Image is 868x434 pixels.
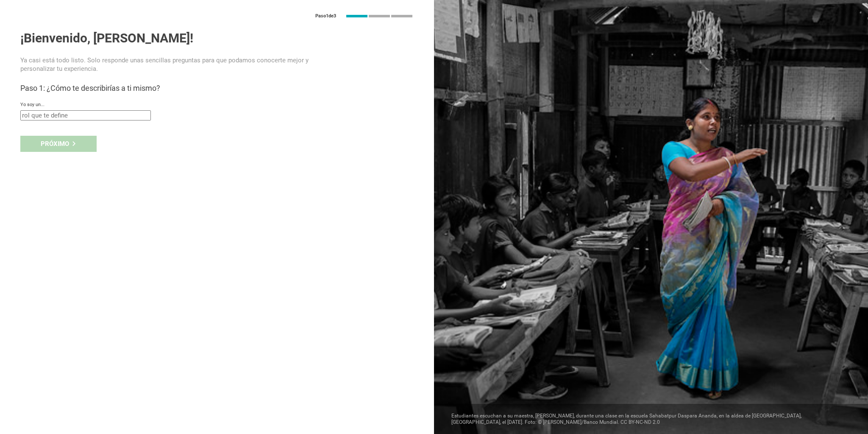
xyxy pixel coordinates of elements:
[20,84,160,92] font: Paso 1: ¿Cómo te describirías a ti mismo?
[451,413,801,425] font: Estudiantes escuchan a su maestra, [PERSON_NAME], durante una clase en la escuela Sahabatpur Dasp...
[328,13,334,19] font: de
[20,110,151,120] input: rol que te define
[20,31,193,45] font: ¡Bienvenido, [PERSON_NAME]!
[20,102,45,107] font: Yo soy un...
[20,56,309,73] font: Ya casi está todo listo. Solo responde unas sencillas preguntas para que podamos conocerte mejor ...
[334,13,336,19] font: 3
[92,7,175,14] font: Iniciar sesión con Google
[326,13,328,19] font: 1
[315,13,326,19] font: Paso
